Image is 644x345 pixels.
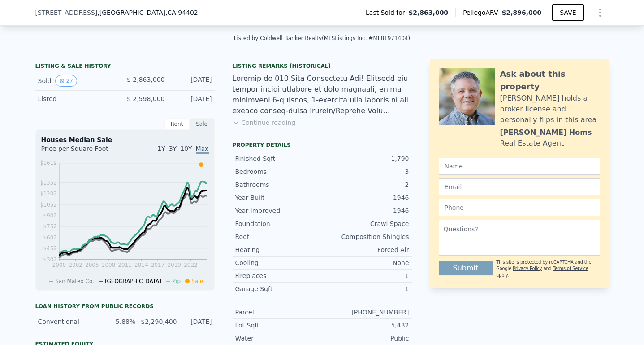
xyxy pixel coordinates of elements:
div: 2 [322,180,409,189]
tspan: 2011 [118,262,132,268]
div: 5.88% [105,317,136,326]
div: Water [235,334,322,343]
tspan: $302 [43,257,57,263]
div: 3 [322,167,409,176]
span: [GEOGRAPHIC_DATA] [105,278,161,284]
div: Price per Square Foot [41,144,125,159]
button: Show Options [591,4,609,22]
span: Last Sold for [366,8,409,17]
tspan: 2022 [184,262,198,268]
tspan: 2005 [85,262,99,268]
span: Max [196,145,209,154]
div: Real Estate Agent [500,138,564,149]
span: $ 2,863,000 [127,76,165,83]
tspan: $452 [43,245,57,252]
div: 1946 [322,193,409,202]
a: Terms of Service [553,266,588,271]
div: 1946 [322,206,409,215]
div: Year Improved [235,206,322,215]
div: [DATE] [172,75,212,87]
span: San Mateo Co. [55,278,94,284]
span: Sale [191,278,203,284]
span: , [GEOGRAPHIC_DATA] [97,8,198,17]
span: Pellego ARV [463,8,502,17]
span: , CA 94402 [165,9,198,16]
button: View historical data [55,75,77,87]
tspan: $1052 [39,202,56,208]
div: $2,290,400 [141,317,176,326]
tspan: $902 [43,212,57,219]
tspan: $1202 [39,190,56,197]
span: Zip [172,278,181,284]
button: SAVE [552,4,583,21]
div: [PERSON_NAME] holds a broker license and personally flips in this area [500,93,600,125]
span: $2,863,000 [409,8,449,17]
tspan: $1619 [39,160,56,166]
div: Sold [38,75,118,87]
div: This site is protected by reCAPTCHA and the Google and apply. [496,259,600,279]
tspan: 2014 [134,262,148,268]
input: Name [439,158,600,175]
tspan: 2008 [101,262,115,268]
div: [PERSON_NAME] Homs [500,127,592,138]
span: $ 2,598,000 [127,95,165,102]
span: [STREET_ADDRESS] [35,8,98,17]
div: Garage Sqft [235,284,322,293]
div: Houses Median Sale [41,135,209,144]
div: Composition Shingles [322,232,409,241]
div: Loan history from public records [35,303,215,310]
span: 3Y [169,145,177,152]
div: None [322,258,409,267]
div: Fireplaces [235,271,322,280]
div: Public [322,334,409,343]
div: [DATE] [181,317,212,326]
input: Phone [439,199,600,216]
div: Property details [233,142,412,149]
div: Parcel [235,308,322,317]
div: Finished Sqft [235,154,322,163]
div: LISTING & SALE HISTORY [35,62,215,71]
tspan: $752 [43,223,57,230]
span: $2,896,000 [502,9,542,16]
div: Heating [235,245,322,254]
div: Bedrooms [235,167,322,176]
tspan: $1352 [39,180,56,186]
div: Listed [38,94,118,103]
div: 1,790 [322,154,409,163]
a: Privacy Policy [513,266,542,271]
div: Loremip do 010 Sita Consectetu Adi! Elitsedd eiu tempor incidi utlabore et dolo magnaali, enima m... [233,73,412,116]
div: 1 [322,271,409,280]
tspan: $602 [43,234,57,241]
div: [PHONE_NUMBER] [322,308,409,317]
tspan: 2017 [151,262,164,268]
div: Year Built [235,193,322,202]
tspan: 2002 [69,262,82,268]
span: 10Y [180,145,192,152]
div: Conventional [38,317,99,326]
div: Foundation [235,219,322,228]
div: Bathrooms [235,180,322,189]
span: 1Y [157,145,165,152]
div: Lot Sqft [235,321,322,330]
button: Continue reading [233,118,296,127]
input: Email [439,178,600,195]
tspan: 2000 [52,262,66,268]
div: Listed by Coldwell Banker Realty (MLSListings Inc. #ML81971404) [234,35,410,41]
div: 1 [322,284,409,293]
button: Submit [439,261,493,275]
div: Roof [235,232,322,241]
div: Cooling [235,258,322,267]
div: Forced Air [322,245,409,254]
div: Ask about this property [500,68,600,93]
div: 5,432 [322,321,409,330]
div: Sale [190,118,215,130]
div: Listing Remarks (Historical) [233,62,412,70]
tspan: 2019 [167,262,181,268]
div: [DATE] [172,94,212,103]
div: Rent [164,118,190,130]
div: Crawl Space [322,219,409,228]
